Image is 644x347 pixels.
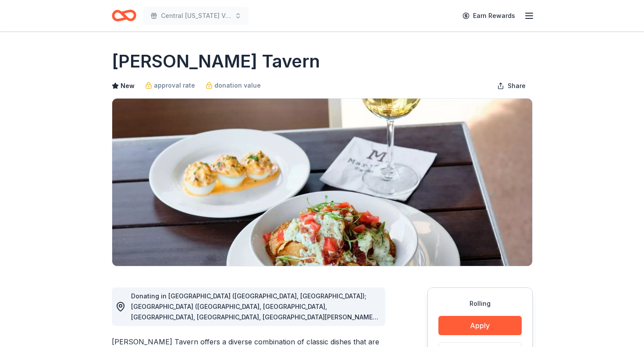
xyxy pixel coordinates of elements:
[145,80,195,91] a: approval rate
[438,316,522,335] button: Apply
[206,80,261,91] a: donation value
[112,49,320,74] h1: [PERSON_NAME] Tavern
[161,11,231,21] span: Central [US_STATE] Veg Fest Animal Haven Silent Auction
[457,8,520,24] a: Earn Rewards
[508,81,526,91] span: Share
[112,5,136,26] a: Home
[214,80,261,91] span: donation value
[112,99,532,266] img: Image for Marlow's Tavern
[438,298,522,309] div: Rolling
[154,80,195,91] span: approval rate
[121,81,135,91] span: New
[143,7,249,25] button: Central [US_STATE] Veg Fest Animal Haven Silent Auction
[490,77,533,95] button: Share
